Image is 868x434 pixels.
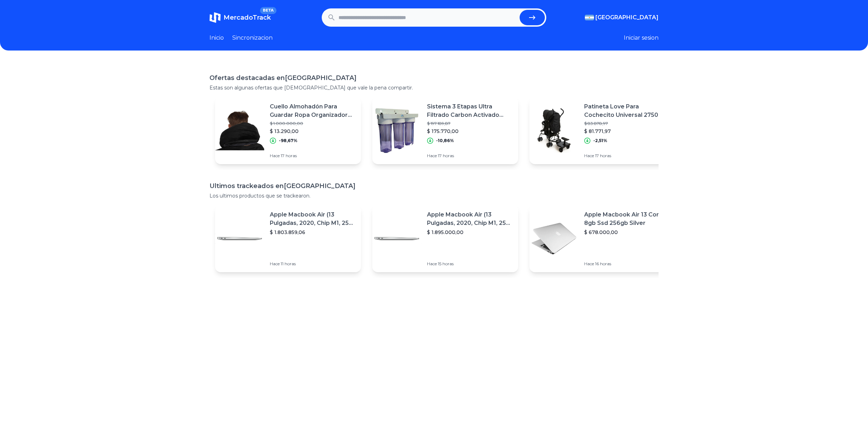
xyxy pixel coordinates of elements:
p: Sistema 3 Etapas Ultra Filtrado Carbon Activado Sedimentos [427,102,513,119]
img: MercadoTrack [209,12,221,23]
a: Featured imageApple Macbook Air (13 Pulgadas, 2020, Chip M1, 256 Gb De Ssd, 8 Gb De Ram) - Plata$... [372,205,518,272]
img: Featured image [372,214,421,263]
p: Cuello Almohadón Para Guardar Ropa Organizador De Viaje [270,102,355,119]
p: Apple Macbook Air 13 Core I5 8gb Ssd 256gb Silver [584,211,670,227]
a: Featured imagePatineta Love Para Cochecito Universal 2750$ 83.878,97$ 81.771,97-2,51%Hace 17 horas [529,97,675,164]
h1: Ultimos trackeados en [GEOGRAPHIC_DATA] [209,181,659,191]
span: BETA [260,7,276,14]
h1: Ofertas destacadas en [GEOGRAPHIC_DATA] [209,73,659,83]
p: Hace 15 horas [427,261,513,267]
a: MercadoTrackBETA [209,12,271,23]
span: MercadoTrack [223,14,271,21]
p: Hace 17 horas [270,153,355,159]
p: Apple Macbook Air (13 Pulgadas, 2020, Chip M1, 256 Gb De Ssd, 8 Gb De Ram) - Plata [427,211,513,227]
p: $ 83.878,97 [584,121,670,126]
img: Featured image [215,106,264,155]
p: Hace 17 horas [584,153,670,159]
p: $ 678.000,00 [584,229,670,236]
button: Iniciar sesion [624,34,659,42]
p: -98,67% [279,138,298,143]
p: -10,86% [436,138,454,143]
p: -2,51% [593,138,607,143]
img: Featured image [372,106,421,155]
p: $ 13.290,00 [270,128,355,135]
p: $ 197.189,87 [427,121,513,126]
p: $ 81.771,97 [584,128,670,135]
a: Featured imageApple Macbook Air 13 Core I5 8gb Ssd 256gb Silver$ 678.000,00Hace 16 horas [529,205,675,272]
img: Featured image [215,214,264,263]
p: Hace 16 horas [584,261,670,267]
img: Featured image [529,106,579,155]
p: Los ultimos productos que se trackearon. [209,192,659,199]
a: Featured imageApple Macbook Air (13 Pulgadas, 2020, Chip M1, 256 Gb De Ssd, 8 Gb De Ram) - Plata$... [215,205,361,272]
p: $ 1.895.000,00 [427,229,513,236]
p: $ 1.803.859,06 [270,229,355,236]
a: Inicio [209,34,224,42]
p: Hace 11 horas [270,261,355,267]
p: $ 1.000.000,00 [270,121,355,126]
img: Featured image [529,214,579,263]
p: Hace 17 horas [427,153,513,159]
img: Argentina [585,15,594,20]
a: Featured imageSistema 3 Etapas Ultra Filtrado Carbon Activado Sedimentos$ 197.189,87$ 175.770,00-... [372,97,518,164]
p: $ 175.770,00 [427,128,513,135]
p: Estas son algunas ofertas que [DEMOGRAPHIC_DATA] que vale la pena compartir. [209,84,659,91]
p: Apple Macbook Air (13 Pulgadas, 2020, Chip M1, 256 Gb De Ssd, 8 Gb De Ram) - Plata [270,211,355,227]
a: Featured imageCuello Almohadón Para Guardar Ropa Organizador De Viaje$ 1.000.000,00$ 13.290,00-98... [215,97,361,164]
p: Patineta Love Para Cochecito Universal 2750 [584,102,670,119]
span: [GEOGRAPHIC_DATA] [595,13,659,22]
a: Sincronizacion [232,34,273,42]
button: [GEOGRAPHIC_DATA] [585,13,659,22]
